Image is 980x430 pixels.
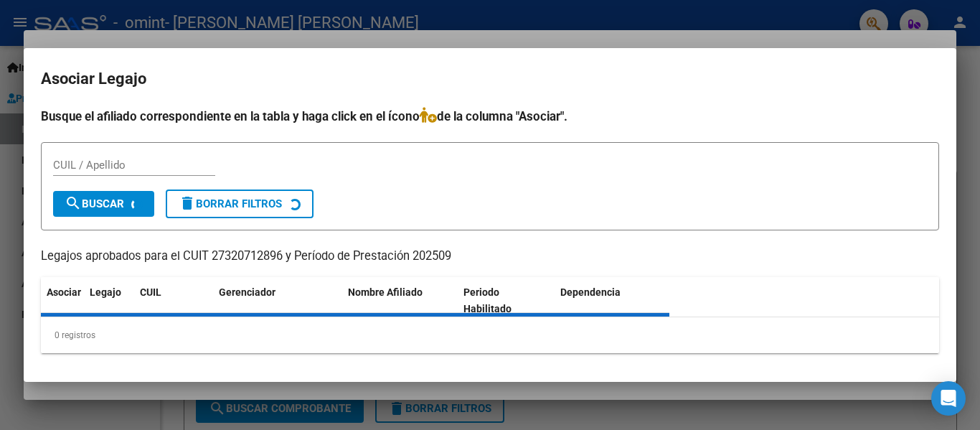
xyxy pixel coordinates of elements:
button: Buscar [53,191,154,217]
datatable-header-cell: Gerenciador [213,277,342,324]
datatable-header-cell: Asociar [41,277,84,324]
span: Buscar [65,197,124,210]
button: Borrar Filtros [166,190,314,218]
span: Legajo [90,286,121,298]
datatable-header-cell: Dependencia [555,277,670,324]
span: Nombre Afiliado [348,286,423,298]
datatable-header-cell: Nombre Afiliado [342,277,458,324]
h4: Busque el afiliado correspondiente en la tabla y haga click en el ícono de la columna "Asociar". [41,107,939,126]
span: Gerenciador [219,286,275,298]
div: Open Intercom Messenger [931,381,966,416]
mat-icon: search [65,195,82,212]
mat-icon: delete [179,195,196,212]
h2: Asociar Legajo [41,65,939,93]
span: Asociar [47,286,81,298]
datatable-header-cell: Periodo Habilitado [458,277,555,324]
span: Dependencia [560,286,621,298]
div: 0 registros [41,317,939,353]
span: CUIL [140,286,161,298]
span: Borrar Filtros [179,197,282,210]
datatable-header-cell: CUIL [134,277,213,324]
datatable-header-cell: Legajo [84,277,134,324]
span: Periodo Habilitado [463,286,512,314]
p: Legajos aprobados para el CUIT 27320712896 y Período de Prestación 202509 [41,248,939,266]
